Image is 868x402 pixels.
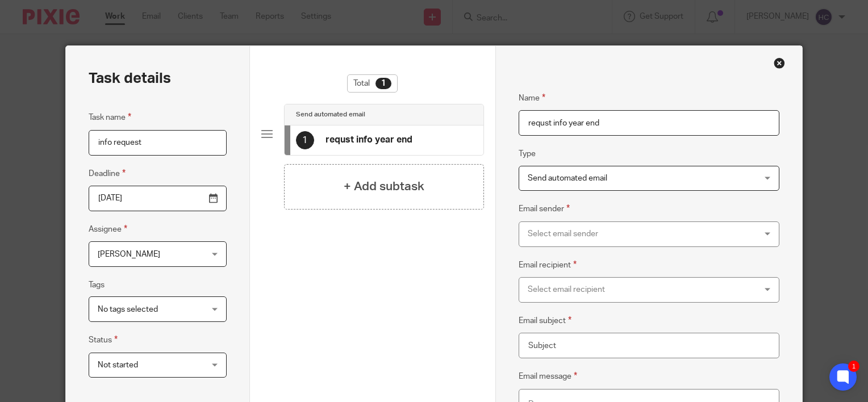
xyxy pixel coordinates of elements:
div: 1 [375,78,391,89]
h4: requst info year end [325,134,412,146]
div: Total [347,74,398,93]
label: Assignee [89,223,127,236]
label: Email sender [519,202,570,215]
input: Subject [519,333,779,358]
label: Task name [89,111,131,124]
input: Pick a date [89,186,227,211]
span: [PERSON_NAME] [98,250,160,258]
h4: + Add subtask [344,178,424,195]
label: Tags [89,279,105,291]
div: Select email sender [528,222,729,246]
input: Task name [89,130,227,156]
label: Status [89,333,118,346]
div: 1 [848,361,859,372]
label: Name [519,91,545,104]
label: Email message [519,370,577,383]
h4: Send automated email [296,110,365,119]
label: Email subject [519,314,571,327]
span: Not started [98,361,138,369]
label: Type [519,148,536,160]
span: Send automated email [528,174,607,182]
h2: Task details [89,69,171,88]
div: Close this dialog window [774,57,785,69]
label: Email recipient [519,258,577,271]
div: 1 [296,131,314,149]
span: No tags selected [98,305,158,313]
label: Deadline [89,167,126,180]
div: Select email recipient [528,278,729,301]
